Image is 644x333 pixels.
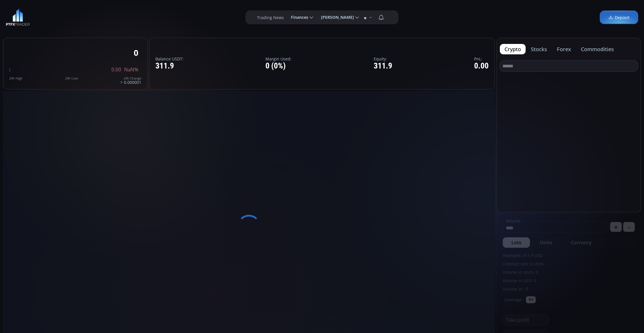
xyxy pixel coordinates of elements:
span: Finances [287,12,308,23]
span: : [9,66,10,73]
span: 0.00 [111,67,121,72]
div: 0 [134,48,138,57]
span: Deposit [608,14,630,21]
div: 24h Change [120,77,141,80]
label: Trading News [257,14,284,21]
div: 311.9 [155,62,184,71]
label: PnL: [474,57,489,61]
div: 0.00 [474,62,489,71]
div: 311.9 [374,62,392,71]
div: 24h High [9,77,23,80]
label: Margin Used: [265,57,291,61]
img: LOGO [6,9,30,26]
button: stocks [526,44,552,54]
button: crypto [500,44,526,54]
a: Deposit [600,11,638,24]
span: NaN% [124,67,138,72]
label: Balance USDT: [155,57,184,61]
button: forex [552,44,576,54]
label: Equity: [374,57,392,61]
span: [PERSON_NAME] [317,12,354,23]
div: 0 (0%) [265,62,291,71]
button: commodities [576,44,619,54]
div: > 0.000001 [120,77,141,84]
div: 24h Low [65,77,78,80]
